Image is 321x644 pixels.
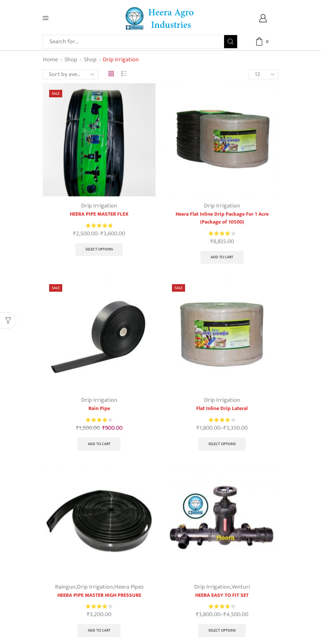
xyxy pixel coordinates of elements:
[200,251,243,264] a: Add to cart: “Heera Flat Inline Drip Package For 1 Acre (Package of 10500)”
[43,83,156,196] img: Heera Gold Krushi Pipe Black
[247,37,278,46] a: 0
[43,229,156,238] span: –
[101,229,125,239] bdi: 3,600.00
[84,56,97,64] a: Shop
[86,417,112,423] div: Rated 4.13 out of 5
[165,583,278,592] div: ,
[165,610,278,619] span: –
[223,423,226,433] span: ₹
[209,230,231,237] span: Rated out of 5
[165,464,278,577] img: Heera Easy To Fit Set
[210,237,234,246] bdi: 8,835.00
[81,201,117,211] a: Drip Irrigation
[210,237,213,246] span: ₹
[165,424,278,433] span: –
[55,582,76,592] a: Raingun
[165,278,278,391] img: Flat Inline Drip Lateral
[81,395,117,405] a: Drip Irrigation
[87,610,111,619] bdi: 3,200.00
[198,438,246,451] a: Select options for “Flat Inline Drip Lateral”
[86,222,112,229] span: Rated out of 5
[165,210,278,226] a: Heera Flat Inline Drip Package For 1 Acre (Package of 10500)
[197,423,199,433] span: ₹
[102,423,105,433] span: ₹
[43,278,156,391] img: Heera Rain Pipe
[76,423,100,433] bdi: 1,500.00
[209,603,235,610] div: Rated 3.83 out of 5
[204,201,240,211] a: Drip Irrigation
[78,438,121,451] a: Add to cart: “Rain Pipe”
[43,210,156,218] a: HEERA PIPE MASTER FLEX
[77,582,113,592] a: Drip Irrigation
[43,592,156,599] a: HEERA PIPE MASTER HIGH PRESSURE
[165,83,278,196] img: Flat Inline
[49,284,62,292] span: Sale
[198,624,246,637] a: Select options for “HEERA EASY TO FIT SET”
[46,35,224,48] input: Search for...
[209,417,235,423] div: Rated 4.00 out of 5
[165,405,278,413] a: Flat Inline Drip Lateral
[264,38,270,45] span: 0
[165,592,278,599] a: HEERA EASY TO FIT SET
[78,624,121,637] a: Add to cart: “HEERA PIPE MASTER HIGH PRESSURE”
[43,583,156,592] div: , ,
[103,56,139,64] h1: Drip Irrigation
[43,464,156,577] img: Heera Flex Pipe
[43,405,156,413] a: Rain Pipe
[73,229,76,239] span: ₹
[75,243,123,256] a: Select options for “HEERA PIPE MASTER FLEX”
[224,35,237,48] button: Search button
[64,56,78,64] a: Shop
[223,610,248,619] bdi: 4,500.00
[86,417,108,423] span: Rated out of 5
[43,69,98,79] select: Shop order
[49,90,62,97] span: Sale
[86,603,106,610] span: Rated out of 5
[87,610,90,619] span: ₹
[86,603,112,610] div: Rated 3.86 out of 5
[196,610,199,619] span: ₹
[204,395,240,405] a: Drip Irrigation
[209,230,235,237] div: Rated 4.21 out of 5
[209,603,229,610] span: Rated out of 5
[102,423,123,433] bdi: 900.00
[209,417,230,423] span: Rated out of 5
[43,56,58,64] a: Home
[232,582,250,592] a: Venturi
[43,56,139,64] nav: Breadcrumb
[194,582,230,592] a: Drip Irrigation
[114,582,143,592] a: Heera Pipes
[101,229,104,239] span: ₹
[223,610,226,619] span: ₹
[86,222,112,229] div: Rated 5.00 out of 5
[172,284,185,292] span: Sale
[76,423,79,433] span: ₹
[223,423,248,433] bdi: 3,350.00
[196,610,220,619] bdi: 3,800.00
[73,229,98,239] bdi: 2,500.00
[197,423,220,433] bdi: 1,800.00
